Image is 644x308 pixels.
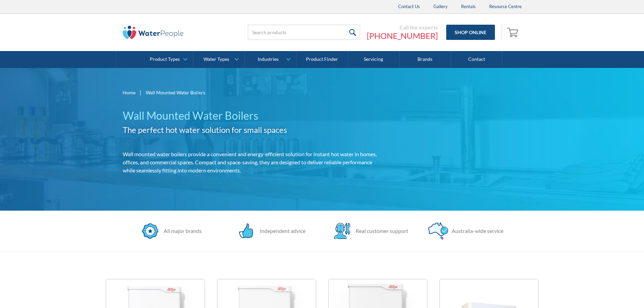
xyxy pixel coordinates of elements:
[123,150,382,174] p: Wall mounted water boilers provide a convenient and energy-efficient solution for instant hot wat...
[367,24,438,31] div: Call the experts
[507,27,520,38] img: shopping cart
[150,56,180,62] div: Product Types
[400,51,451,68] a: Brands
[505,24,522,41] a: Open empty cart
[448,227,503,235] div: Australia-wide service
[446,25,495,40] a: Shop Online
[123,89,136,96] a: Home
[245,51,296,68] a: Industries
[248,25,360,40] input: Search products
[258,56,279,62] div: Industries
[142,51,193,68] a: Product Types
[367,31,438,41] a: [PHONE_NUMBER]
[123,108,382,124] h1: Wall Mounted Water Boilers
[256,227,306,235] div: Independent advice
[123,124,382,136] h2: The perfect hot water solution for small spaces
[451,51,502,68] a: Contact
[193,51,244,68] a: Water Types
[352,227,408,235] div: Real customer support
[348,51,399,68] a: Servicing
[139,88,142,96] div: |
[204,56,229,62] div: Water Types
[160,227,202,235] div: All major brands
[296,51,348,68] a: Product Finder
[123,26,184,39] img: The Water People
[146,89,205,96] div: Wall Mounted Water Boilers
